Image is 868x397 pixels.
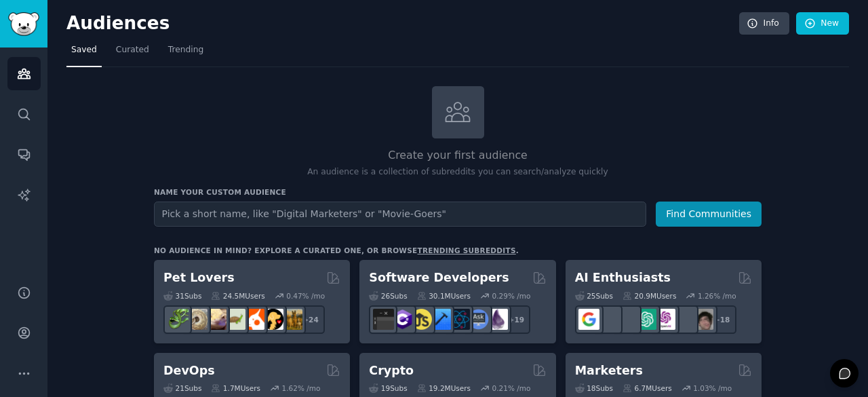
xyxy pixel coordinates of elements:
[656,202,762,227] button: Find Communities
[369,383,407,393] div: 19 Sub s
[449,309,470,330] img: reactnative
[262,309,283,330] img: PetAdvice
[243,309,264,330] img: cockatiel
[154,147,762,164] h2: Create your first audience
[692,309,713,330] img: ArtificalIntelligence
[66,39,102,67] a: Saved
[205,309,226,330] img: leopardgeckos
[154,202,646,227] input: Pick a short name, like "Digital Marketers" or "Movie-Goers"
[492,291,531,301] div: 0.29 % /mo
[373,309,394,330] img: software
[281,309,302,330] img: dogbreed
[66,13,739,35] h2: Audiences
[224,309,245,330] img: turtle
[417,246,515,254] a: trending subreddits
[369,362,414,379] h2: Crypto
[430,309,451,330] img: iOSProgramming
[163,383,201,393] div: 21 Sub s
[154,246,519,255] div: No audience in mind? Explore a curated one, or browse .
[623,291,676,301] div: 20.9M Users
[575,383,613,393] div: 18 Sub s
[154,187,762,197] h3: Name your custom audience
[211,383,260,393] div: 1.7M Users
[654,309,675,330] img: OpenAIDev
[163,362,215,379] h2: DevOps
[369,291,407,301] div: 26 Sub s
[168,44,203,56] span: Trending
[282,383,321,393] div: 1.62 % /mo
[417,291,471,301] div: 30.1M Users
[411,309,432,330] img: learnjavascript
[163,269,235,286] h2: Pet Lovers
[623,383,672,393] div: 6.7M Users
[286,291,325,301] div: 0.47 % /mo
[575,269,671,286] h2: AI Enthusiasts
[575,291,613,301] div: 25 Sub s
[673,309,694,330] img: chatgpt_prompts_
[487,309,508,330] img: elixir
[111,39,154,67] a: Curated
[468,309,489,330] img: AskComputerScience
[502,305,530,334] div: + 19
[492,383,531,393] div: 0.21 % /mo
[154,166,762,178] p: An audience is a collection of subreddits you can search/analyze quickly
[369,269,509,286] h2: Software Developers
[8,12,39,36] img: GummySearch logo
[739,12,789,35] a: Info
[635,309,656,330] img: chatgpt_promptDesign
[578,309,599,330] img: GoogleGeminiAI
[796,12,849,35] a: New
[167,309,189,330] img: herpetology
[575,362,643,379] h2: Marketers
[71,44,97,56] span: Saved
[392,309,413,330] img: csharp
[708,305,736,334] div: + 18
[597,309,618,330] img: DeepSeek
[698,291,736,301] div: 1.26 % /mo
[616,309,637,330] img: AItoolsCatalog
[186,309,208,330] img: ballpython
[417,383,471,393] div: 19.2M Users
[116,44,149,56] span: Curated
[211,291,264,301] div: 24.5M Users
[163,39,208,67] a: Trending
[296,305,325,334] div: + 24
[693,383,732,393] div: 1.03 % /mo
[163,291,201,301] div: 31 Sub s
